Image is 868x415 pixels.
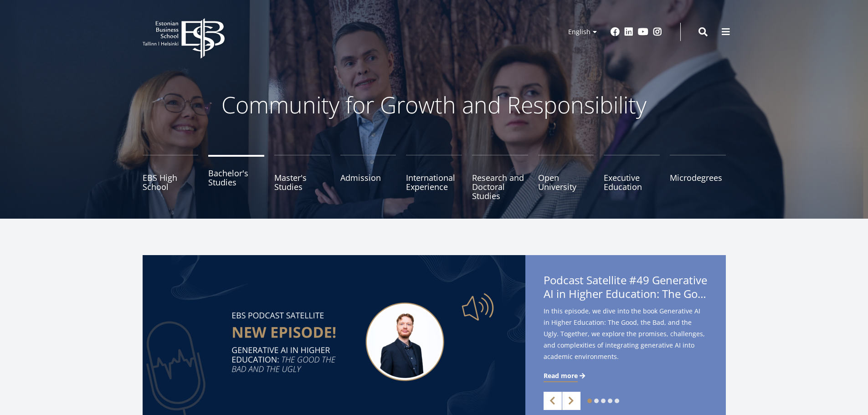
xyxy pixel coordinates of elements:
span: Read more [544,371,578,380]
a: Facebook [611,27,620,36]
a: Master's Studies [274,155,330,200]
a: Open University [538,155,594,200]
a: 3 [601,399,606,403]
a: Youtube [638,27,648,36]
a: Microdegrees [670,155,726,200]
a: Research and Doctoral Studies [472,155,528,200]
a: Linkedin [624,27,633,36]
a: Instagram [653,27,662,36]
a: Read more [544,371,587,380]
a: 1 [587,399,592,403]
span: AI in Higher Education: The Good, the Bad, and the Ugly [544,287,708,301]
p: Community for Growth and Responsibility [193,91,676,118]
a: 5 [615,399,619,403]
span: Podcast Satellite #49 Generative [544,273,708,303]
a: 2 [594,399,599,403]
a: Next [562,392,580,410]
a: EBS High School [143,155,199,200]
a: Previous [544,392,562,410]
a: 4 [608,399,612,403]
a: International Experience [406,155,462,200]
a: Bachelor's Studies [208,155,264,200]
a: Executive Education [604,155,660,200]
a: Admission [340,155,396,200]
span: In this episode, we dive into the book Generative AI in Higher Education: The Good, the Bad, and ... [544,305,708,362]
